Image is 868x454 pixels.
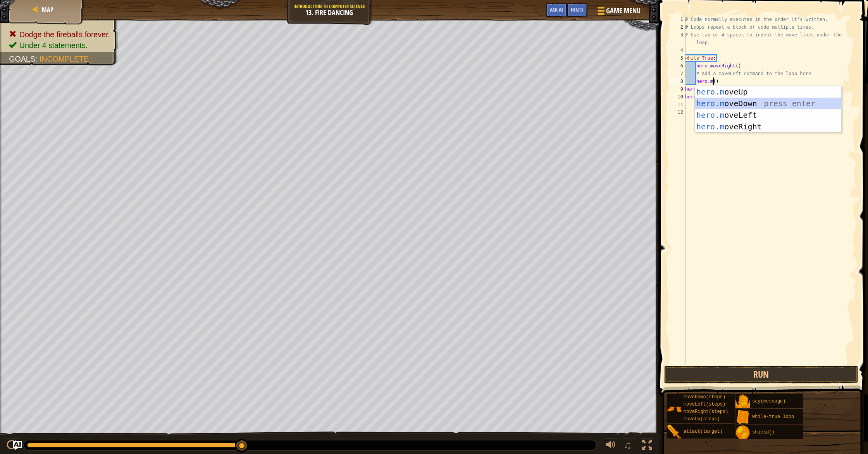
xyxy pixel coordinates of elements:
div: 4 [670,46,685,54]
button: Ask AI [546,3,567,17]
button: Adjust volume [603,438,618,454]
div: 2 [670,23,685,31]
div: 6 [670,62,685,70]
span: moveDown(steps) [684,394,725,400]
span: Game Menu [606,6,641,16]
span: say(message) [752,399,785,404]
span: attack(target) [684,429,723,434]
img: portrait.png [667,425,682,439]
div: 9 [670,85,685,93]
span: Under 4 statements. [19,41,88,50]
span: moveUp(steps) [684,416,720,422]
img: portrait.png [735,425,750,440]
div: 5 [670,54,685,62]
span: Map [42,5,53,14]
button: ♫ [622,438,635,454]
span: Hints [571,6,584,13]
a: Map [40,5,53,14]
li: Dodge the fireballs forever. [9,29,110,40]
span: Ask AI [550,6,563,13]
div: 12 [670,108,685,116]
span: moveLeft(steps) [684,402,725,407]
button: ⌘ + P: Play [4,438,19,454]
span: Incomplete [40,55,89,63]
img: portrait.png [735,394,750,409]
button: Run [664,366,858,383]
span: moveRight(steps) [684,409,728,414]
span: shield() [752,430,775,435]
button: Game Menu [591,3,645,21]
div: 10 [670,93,685,101]
div: 7 [670,70,685,77]
span: Goals [9,55,35,63]
span: : [35,55,40,63]
li: Under 4 statements. [9,40,110,51]
div: 3 [670,31,685,46]
div: 1 [670,15,685,23]
button: Ask AI [13,441,22,450]
img: portrait.png [735,410,750,425]
span: while-true loop [752,414,794,420]
span: ♫ [624,439,632,451]
div: 8 [670,77,685,85]
div: 11 [670,101,685,108]
button: Toggle fullscreen [639,438,655,454]
img: portrait.png [667,402,682,416]
span: Dodge the fireballs forever. [19,30,110,39]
